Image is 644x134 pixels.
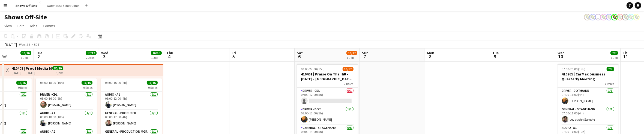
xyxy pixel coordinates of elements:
app-user-avatar: Labor Coordinator [606,14,612,20]
span: 7 [361,53,369,60]
span: 07:00-22:00 (15h) [301,67,325,71]
span: Comms [43,23,55,28]
span: 4 [166,53,173,60]
app-user-avatar: Labor Coordinator [628,14,634,20]
div: 1 Job [347,56,357,60]
app-user-avatar: Labor Coordinator [622,14,629,20]
app-card-role: General - Stagehand1/107:00-11:00 (4h)Lovaughn Sample [558,106,619,125]
app-user-avatar: Labor Coordinator [617,14,623,20]
app-card-role: Audio - A11/108:00-12:00 (4h)[PERSON_NAME] [101,92,162,110]
app-user-avatar: Labor Coordinator [600,14,607,20]
div: 1 Job [151,56,161,60]
span: Fri [232,50,236,55]
app-card-role: Driver - CDL1/108:00-16:00 (8h)[PERSON_NAME] [36,92,97,110]
span: Edit [17,23,24,28]
app-user-avatar: Labor Coordinator [584,14,591,20]
span: 16/16 [16,81,27,85]
span: 16/16 [20,51,31,55]
app-card-role: Driver - CDL0/107:00-12:00 (5h) [297,88,358,106]
div: 2 Jobs [86,56,96,60]
span: 6 [296,53,303,60]
h3: 410408 | Proof Media Mix - Virgin Cruise 2025 [12,66,52,71]
span: 7 Roles [344,82,354,86]
span: 10 [557,53,565,60]
span: View [4,23,12,28]
span: 80/80 [52,66,63,70]
span: 3 [100,53,108,60]
div: [DATE] [4,42,17,47]
span: 16/16 [82,81,92,85]
span: 16/17 [343,67,354,71]
h3: 410401 | Praise On The Hill - [DATE] - [GEOGRAPHIC_DATA], [GEOGRAPHIC_DATA] [297,72,358,81]
span: 8 [426,53,434,60]
span: Jobs [29,23,37,28]
a: Edit [15,22,26,29]
span: 9 Roles [148,86,158,90]
span: 7 Roles [605,82,614,86]
app-card-role: General - Producer1/108:00-12:00 (4h)[PERSON_NAME] [101,110,162,129]
span: 08:00-18:00 (10h) [40,81,64,85]
span: Sat [297,50,303,55]
span: Thu [623,50,630,55]
span: 08:00-16:00 (8h) [105,81,127,85]
a: Comms [41,22,57,29]
app-user-avatar: Labor Coordinator [589,14,596,20]
button: Warehouse Scheduling [42,0,83,11]
app-card-role: Audio - A11/108:00-18:00 (10h)[PERSON_NAME] [36,110,97,129]
span: 17/17 [86,51,97,55]
span: 16/16 [151,51,162,55]
div: 1 Job [611,56,618,60]
a: View [2,22,14,29]
span: Thu [166,50,173,55]
h1: Shows Off-Site [4,13,47,21]
span: Mon [427,50,434,55]
div: [DATE] → [DATE] [12,71,52,75]
span: 5 [231,53,236,60]
span: Tue [36,50,42,55]
app-user-avatar: Labor Coordinator [633,14,640,20]
app-card-role: Driver - DOT1/108:00-13:00 (5h)[PERSON_NAME] [297,106,358,125]
span: 11 [622,53,630,60]
span: Tue [492,50,499,55]
h3: 410265 | CarMax Business Quarterly Meeting [558,72,619,81]
span: 16/16 [147,81,158,85]
span: Wed [558,50,565,55]
div: 1 Job [21,56,31,60]
app-user-avatar: Toryn Tamborello [595,14,601,20]
span: Sun [362,50,369,55]
button: Shows Off-Site [11,0,42,11]
div: 5 jobs [56,70,63,75]
span: Week 36 [18,42,32,47]
span: 2 [35,53,42,60]
span: 07:00-20:00 (13h) [562,67,586,71]
span: 9 Roles [83,86,92,90]
span: 7/7 [610,51,618,55]
span: 9 [492,53,499,60]
span: Wed [101,50,108,55]
div: EDT [34,42,40,47]
app-card-role: Driver - DOT/Hand1/107:00-11:00 (4h)[PERSON_NAME] [558,88,619,106]
span: 9 Roles [18,86,27,90]
a: Jobs [27,22,40,29]
app-user-avatar: Labor Coordinator [611,14,618,20]
span: 16/17 [346,51,357,55]
span: 7/7 [607,67,614,71]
